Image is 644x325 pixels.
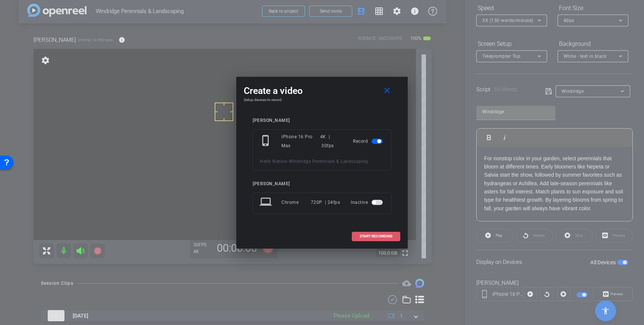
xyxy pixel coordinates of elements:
div: [PERSON_NAME] [253,118,391,123]
button: START RECORDING [352,232,400,241]
div: Create a video [244,84,400,98]
span: Windridge Perennials & Landscaping [289,159,368,164]
h4: Setup devices to record [244,98,400,102]
div: Record [353,132,384,150]
span: Hello Nation [260,159,287,164]
span: - [287,159,289,164]
mat-icon: phone_iphone [260,135,273,148]
div: Chrome [281,196,311,209]
div: [PERSON_NAME] [253,181,391,187]
div: 4K | 30fps [320,132,342,150]
span: START RECORDING [360,234,392,238]
div: 720P | 24fps [311,196,340,209]
mat-icon: close [382,86,392,95]
div: Inactive [351,196,384,209]
div: iPhone 16 Pro Max [281,132,320,150]
mat-icon: laptop [260,196,273,209]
